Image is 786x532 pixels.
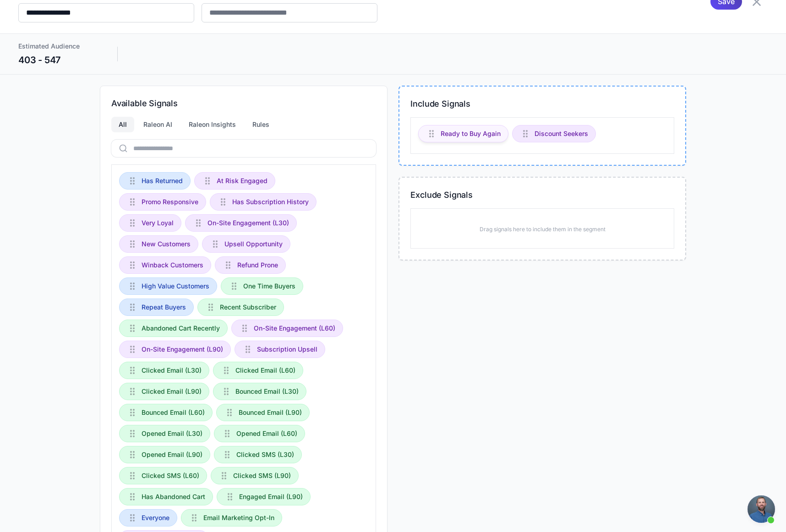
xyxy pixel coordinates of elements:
span: Repeat Buyers [142,302,186,312]
span: Discount Seekers [535,129,588,139]
span: Clicked SMS (L30) [236,450,294,460]
div: All [111,117,134,132]
div: Estimated Audience [18,41,99,51]
h3: Exclude Signals [410,189,674,201]
span: Bounced Email (L60) [142,407,205,418]
span: Engaged Email (L90) [239,492,303,502]
span: Opened Email (L60) [236,429,297,439]
span: Opened Email (L90) [142,450,202,460]
span: Everyone [142,513,169,523]
div: Raleon Insights [181,117,243,132]
div: Rules [245,117,277,132]
p: Drag signals here to include them in the segment [480,225,606,233]
span: Subscription Upsell [257,344,317,354]
span: New Customers [142,239,191,249]
span: Clicked Email (L60) [235,365,295,375]
div: 403 - 547 [18,53,99,67]
span: Email Marketing Opt-In [203,513,274,523]
span: High Value Customers [142,281,209,291]
span: At Risk Engaged [217,176,267,186]
span: Abandoned Cart Recently [142,323,220,333]
span: Has Abandoned Cart [142,492,205,502]
h3: Include Signals [410,98,674,110]
span: Promo Responsive [142,197,198,207]
span: Ready to Buy Again [441,129,501,139]
span: Winback Customers [142,260,203,270]
span: On-Site Engagement (L60) [254,323,335,333]
span: Has Returned [142,176,183,186]
span: Clicked SMS (L60) [142,471,199,481]
span: Clicked SMS (L90) [233,471,291,481]
span: Refund Prone [237,260,278,270]
span: Opened Email (L30) [142,429,202,439]
span: Recent Subscriber [220,302,276,312]
span: Bounced Email (L30) [235,386,299,396]
span: On-Site Engagement (L30) [207,218,289,228]
div: Raleon AI [136,117,180,132]
span: Has Subscription History [232,197,309,207]
h3: Available Signals [111,97,376,109]
span: One Time Buyers [243,281,295,291]
span: Clicked Email (L30) [142,365,202,375]
span: Very Loyal [142,218,174,228]
span: On-Site Engagement (L90) [142,344,223,354]
div: Open chat [748,495,775,523]
span: Upsell Opportunity [224,239,283,249]
span: Clicked Email (L90) [142,386,202,396]
span: Bounced Email (L90) [239,407,302,418]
